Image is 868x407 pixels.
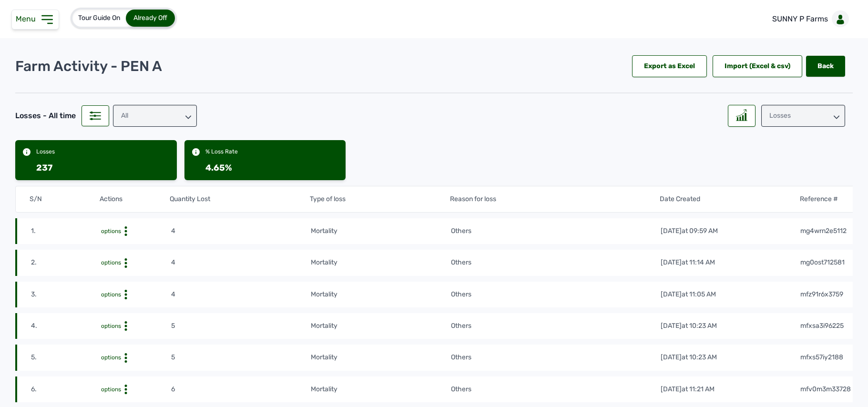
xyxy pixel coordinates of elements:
div: [DATE] [661,258,715,267]
td: Others [450,384,660,395]
span: Already Off [133,14,167,22]
td: 5 [171,321,311,331]
div: Losses [36,148,55,155]
th: Quantity Lost [169,194,309,204]
span: at 11:14 AM [682,258,715,266]
td: Others [450,321,660,331]
td: mortality [310,257,450,268]
span: Menu [16,14,40,23]
div: Export as Excel [632,55,707,77]
td: Others [450,257,660,268]
td: 4. [31,321,101,331]
p: Farm Activity - PEN A [15,58,162,75]
div: Import (Excel & csv) [713,55,802,77]
td: Others [450,352,660,363]
div: [DATE] [661,226,718,236]
th: Reason for loss [449,194,660,204]
div: [DATE] [661,290,716,299]
div: Losses - All time [15,110,76,122]
td: mortality [310,384,450,395]
div: Losses [761,105,845,127]
td: Others [450,226,660,236]
div: [DATE] [661,385,715,394]
div: [DATE] [661,321,717,331]
td: 1. [31,226,101,236]
div: [DATE] [661,353,717,362]
span: Tour Guide On [78,14,120,22]
div: All [113,105,197,127]
span: options [101,228,121,234]
span: options [101,386,121,393]
span: at 10:23 AM [682,322,717,330]
div: % Loss Rate [205,148,238,155]
span: at 11:05 AM [682,290,716,298]
span: at 09:59 AM [682,227,718,235]
div: 237 [36,161,52,174]
th: Type of loss [309,194,449,204]
td: mortality [310,352,450,363]
td: 5. [31,352,101,363]
td: 4 [171,289,311,300]
span: options [101,323,121,329]
td: 4 [171,257,311,268]
td: mortality [310,321,450,331]
th: S/N [29,194,99,204]
span: at 11:21 AM [682,385,715,393]
td: 6 [171,384,311,395]
span: options [101,259,121,266]
a: Back [806,56,845,77]
span: options [101,354,121,361]
td: 3. [31,289,101,300]
td: mortality [310,289,450,300]
td: 6. [31,384,101,395]
a: SUNNY P Farms [765,6,853,32]
th: Actions [99,194,169,204]
td: mortality [310,226,450,236]
span: at 10:23 AM [682,353,717,361]
span: options [101,291,121,298]
p: SUNNY P Farms [772,13,828,25]
td: 5 [171,352,311,363]
td: 4 [171,226,311,236]
div: 4.65% [205,161,232,174]
th: Date Created [659,194,799,204]
td: Others [450,289,660,300]
td: 2. [31,257,101,268]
